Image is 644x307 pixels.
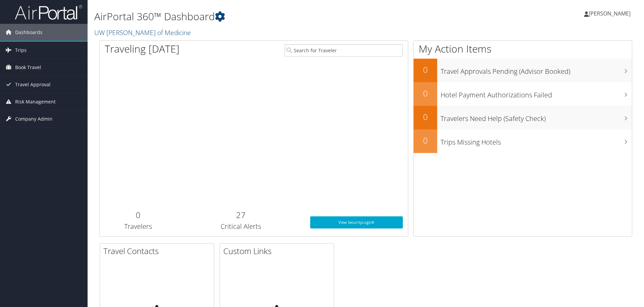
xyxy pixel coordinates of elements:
[105,209,172,221] h2: 0
[15,42,27,59] span: Trips
[105,222,172,231] h3: Travelers
[414,135,437,146] h2: 0
[105,42,180,56] h1: Traveling [DATE]
[15,93,56,110] span: Risk Management
[15,24,42,41] span: Dashboards
[103,245,214,257] h2: Travel Contacts
[589,10,631,17] span: [PERSON_NAME]
[414,59,632,82] a: 0Travel Approvals Pending (Advisor Booked)
[285,44,403,57] input: Search for Traveler
[15,76,51,93] span: Travel Approval
[584,3,637,24] a: [PERSON_NAME]
[94,9,456,24] h1: AirPortal 360™ Dashboard
[441,111,632,123] h3: Travelers Need Help (Safety Check)
[223,245,334,257] h2: Custom Links
[414,106,632,129] a: 0Travelers Need Help (Safety Check)
[15,4,82,20] img: airportal-logo.png
[15,111,53,127] span: Company Admin
[414,64,437,75] h2: 0
[414,129,632,153] a: 0Trips Missing Hotels
[94,28,193,37] a: UW [PERSON_NAME] of Medicine
[414,82,632,106] a: 0Hotel Payment Authorizations Failed
[310,216,403,228] a: View SecurityLogic®
[414,42,632,56] h1: My Action Items
[441,134,632,147] h3: Trips Missing Hotels
[182,209,300,221] h2: 27
[441,63,632,76] h3: Travel Approvals Pending (Advisor Booked)
[414,88,437,99] h2: 0
[15,59,41,76] span: Book Travel
[182,222,300,231] h3: Critical Alerts
[414,111,437,123] h2: 0
[441,87,632,100] h3: Hotel Payment Authorizations Failed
